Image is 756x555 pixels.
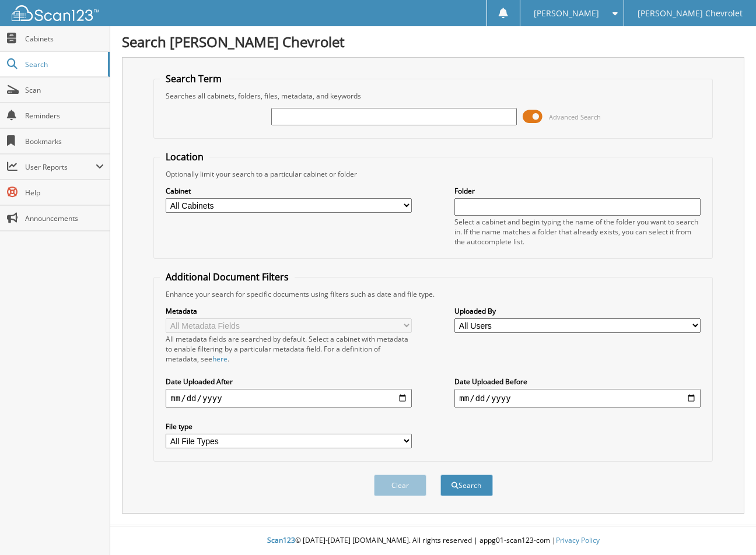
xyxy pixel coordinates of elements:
span: Announcements [25,213,104,223]
label: Date Uploaded Before [454,377,700,387]
legend: Location [160,150,209,163]
button: Search [440,475,493,496]
div: Optionally limit your search to a particular cabinet or folder [160,169,706,179]
span: [PERSON_NAME] Chevrolet [638,10,743,17]
a: Privacy Policy [556,535,600,545]
div: Enhance your search for specific documents using filters such as date and file type. [160,289,706,299]
label: Cabinet [166,186,411,196]
span: Bookmarks [25,136,104,146]
span: Scan [25,85,104,95]
div: All metadata fields are searched by default. Select a cabinet with metadata to enable filtering b... [166,334,411,364]
input: start [166,389,411,408]
span: Search [25,59,102,69]
iframe: Chat Widget [698,499,756,555]
a: here [212,354,228,364]
label: Folder [454,186,700,196]
span: Cabinets [25,34,104,44]
span: Reminders [25,111,104,121]
h1: Search [PERSON_NAME] Chevrolet [122,32,744,51]
input: end [454,389,700,408]
span: Help [25,188,104,198]
label: File type [166,421,411,431]
label: Uploaded By [454,306,700,316]
span: [PERSON_NAME] [534,10,599,17]
span: Scan123 [267,535,295,545]
img: scan123-logo-white.svg [12,5,99,21]
legend: Search Term [160,72,228,85]
button: Clear [374,475,426,496]
span: User Reports [25,162,96,172]
label: Metadata [166,306,411,316]
span: Advanced Search [549,113,601,121]
label: Date Uploaded After [166,377,411,387]
legend: Additional Document Filters [160,271,295,283]
div: © [DATE]-[DATE] [DOMAIN_NAME]. All rights reserved | appg01-scan123-com | [110,526,756,555]
div: Searches all cabinets, folders, files, metadata, and keywords [160,91,706,101]
div: Select a cabinet and begin typing the name of the folder you want to search in. If the name match... [454,217,700,247]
